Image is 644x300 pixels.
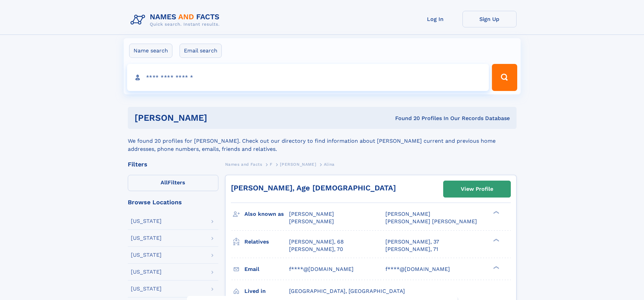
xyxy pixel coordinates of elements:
span: Alina [324,162,335,167]
label: Email search [180,44,222,58]
a: [PERSON_NAME], Age [DEMOGRAPHIC_DATA] [231,184,396,192]
div: Found 20 Profiles In Our Records Database [301,115,510,122]
div: View Profile [461,181,493,197]
div: ❯ [492,238,500,242]
div: [US_STATE] [131,252,162,258]
span: [PERSON_NAME] [289,211,334,217]
div: Filters [128,161,218,167]
a: [PERSON_NAME], 68 [289,238,344,246]
a: View Profile [444,181,510,197]
div: [US_STATE] [131,286,162,292]
div: ❯ [492,265,500,270]
h3: Email [244,263,289,275]
h3: Also known as [244,208,289,220]
img: Logo Names and Facts [128,11,225,29]
h1: [PERSON_NAME] [135,114,301,122]
a: [PERSON_NAME], 71 [385,246,438,253]
span: [PERSON_NAME] [280,162,316,167]
div: Browse Locations [128,199,218,205]
a: [PERSON_NAME], 37 [385,238,439,246]
div: [US_STATE] [131,235,162,241]
label: Filters [128,175,218,191]
span: [PERSON_NAME] [385,211,430,217]
div: We found 20 profiles for [PERSON_NAME]. Check out our directory to find information about [PERSON... [128,129,517,153]
a: F [270,160,272,168]
span: [PERSON_NAME] [PERSON_NAME] [385,218,477,225]
span: All [161,179,168,186]
span: [PERSON_NAME] [289,218,334,225]
label: Name search [129,44,172,58]
div: [US_STATE] [131,218,162,224]
input: search input [127,64,489,91]
a: Names and Facts [225,160,262,168]
button: Search Button [492,64,517,91]
a: [PERSON_NAME] [280,160,316,168]
h3: Relatives [244,236,289,248]
a: Log In [408,11,462,27]
span: F [270,162,272,167]
div: ❯ [492,210,500,215]
span: [GEOGRAPHIC_DATA], [GEOGRAPHIC_DATA] [289,288,405,294]
a: [PERSON_NAME], 70 [289,246,343,253]
div: [US_STATE] [131,269,162,275]
h3: Lived in [244,285,289,297]
a: Sign Up [462,11,517,27]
